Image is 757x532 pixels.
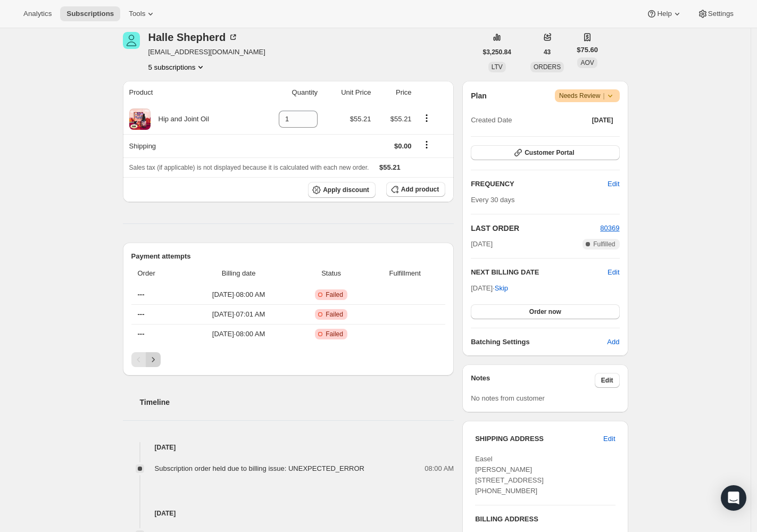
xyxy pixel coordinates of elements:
[375,81,415,104] th: Price
[186,329,292,339] span: [DATE] · 08:00 AM
[129,10,145,18] span: Tools
[17,6,58,21] button: Analytics
[326,330,343,338] span: Failed
[595,373,620,388] button: Edit
[371,268,439,279] span: Fulfillment
[600,224,619,232] a: 80369
[471,304,619,319] button: Order now
[394,142,412,150] span: $0.00
[254,81,321,104] th: Quantity
[401,185,439,194] span: Add product
[298,268,364,279] span: Status
[140,397,454,408] h2: Timeline
[123,81,255,104] th: Product
[471,115,512,126] span: Created Date
[186,268,292,279] span: Billing date
[471,90,487,101] h2: Plan
[559,90,615,101] span: Needs Review
[138,290,145,298] span: ---
[603,434,615,444] span: Edit
[708,10,734,18] span: Settings
[148,62,206,72] button: Product actions
[131,352,446,367] nav: Pagination
[148,32,239,43] div: Halle Shepherd
[580,59,594,66] span: AOV
[129,164,369,171] span: Sales tax (if applicable) is not displayed because it is calculated with each new order.
[326,310,343,319] span: Failed
[138,330,145,338] span: ---
[323,186,369,194] span: Apply discount
[131,251,446,262] h2: Payment attempts
[537,45,557,60] button: 43
[721,485,746,511] div: Open Intercom Messenger
[390,115,412,123] span: $55.21
[471,145,619,160] button: Customer Portal
[386,182,445,197] button: Add product
[122,6,162,21] button: Tools
[23,10,52,18] span: Analytics
[657,10,671,18] span: Help
[471,284,508,292] span: [DATE] ·
[326,290,343,299] span: Failed
[607,337,619,347] span: Add
[475,434,603,444] h3: SHIPPING ADDRESS
[492,63,503,71] span: LTV
[151,114,209,124] div: Hip and Joint Oil
[534,63,561,71] span: ORDERS
[471,373,595,388] h3: Notes
[529,307,561,316] span: Order now
[600,223,619,234] button: 80369
[146,352,161,367] button: Next
[475,455,544,495] span: Easel [PERSON_NAME] [STREET_ADDRESS] [PHONE_NUMBER]
[495,283,508,294] span: Skip
[425,463,454,474] span: 08:00 AM
[544,48,551,56] span: 43
[577,45,598,55] span: $75.60
[488,280,514,297] button: Skip
[586,113,620,128] button: [DATE]
[597,430,621,447] button: Edit
[471,223,600,234] h2: LAST ORDER
[471,179,608,189] h2: FREQUENCY
[138,310,145,318] span: ---
[186,289,292,300] span: [DATE] · 08:00 AM
[471,394,545,402] span: No notes from customer
[601,334,626,351] button: Add
[350,115,371,123] span: $55.21
[601,376,613,385] span: Edit
[475,514,615,525] h3: BILLING ADDRESS
[640,6,688,21] button: Help
[477,45,518,60] button: $3,250.84
[592,116,613,124] span: [DATE]
[471,267,608,278] h2: NEXT BILLING DATE
[608,267,619,278] button: Edit
[186,309,292,320] span: [DATE] · 07:01 AM
[155,464,365,472] span: Subscription order held due to billing issue: UNEXPECTED_ERROR
[123,134,255,157] th: Shipping
[123,32,140,49] span: Halle Shepherd
[308,182,376,198] button: Apply discount
[471,239,493,250] span: [DATE]
[593,240,615,248] span: Fulfilled
[483,48,511,56] span: $3,250.84
[379,163,401,171] span: $55.21
[418,112,435,124] button: Product actions
[525,148,574,157] span: Customer Portal
[66,10,114,18] span: Subscriptions
[123,442,454,453] h4: [DATE]
[123,508,454,519] h4: [DATE]
[608,179,619,189] span: Edit
[691,6,740,21] button: Settings
[131,262,183,285] th: Order
[60,6,120,21] button: Subscriptions
[148,47,265,57] span: [EMAIL_ADDRESS][DOMAIN_NAME]
[321,81,374,104] th: Unit Price
[601,176,626,193] button: Edit
[129,109,151,130] img: product img
[418,139,435,151] button: Shipping actions
[471,337,607,347] h6: Batching Settings
[471,196,514,204] span: Every 30 days
[603,92,604,100] span: |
